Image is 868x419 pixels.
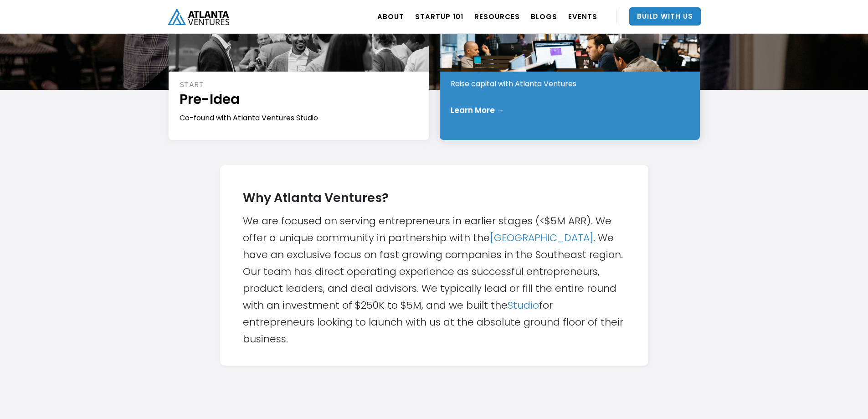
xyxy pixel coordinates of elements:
[629,7,701,26] a: Build With Us
[440,31,700,140] a: INVESTEarly StageRaise capital with Atlanta VenturesLearn More →
[451,79,690,89] div: Raise capital with Atlanta Ventures
[243,183,626,347] div: We are focused on serving entrepreneurs in earlier stages (<$5M ARR). We offer a unique community...
[180,80,419,90] div: START
[180,90,419,109] h1: Pre-Idea
[568,4,597,29] a: EVENTS
[490,231,593,245] a: [GEOGRAPHIC_DATA]
[377,4,404,29] a: ABOUT
[243,189,389,206] strong: Why Atlanta Ventures?
[451,105,504,114] div: Learn More →
[451,56,690,74] h1: Early Stage
[180,113,419,123] div: Co-found with Atlanta Ventures Studio
[508,298,539,312] a: Studio
[415,4,463,29] a: Startup 101
[169,31,429,140] a: STARTPre-IdeaCo-found with Atlanta Ventures Studio
[531,4,557,29] a: BLOGS
[474,4,520,29] a: RESOURCES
